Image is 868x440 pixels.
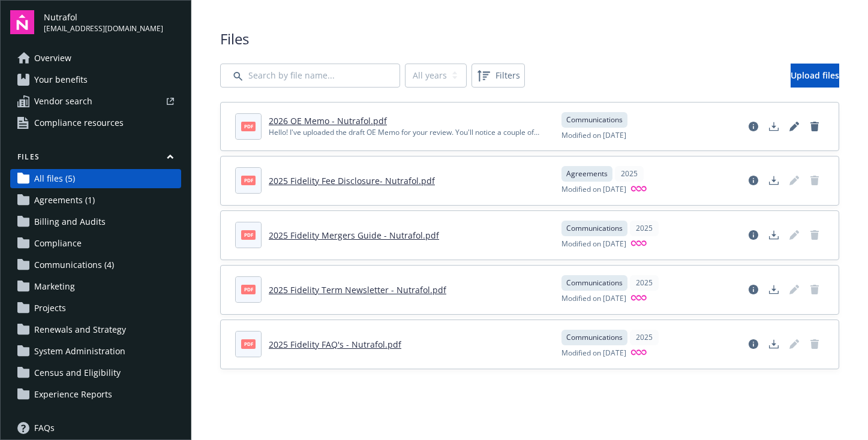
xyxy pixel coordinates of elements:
span: Billing and Audits [34,212,106,231]
span: Modified on [DATE] [561,348,626,359]
span: Agreements [566,168,608,179]
a: Download document [764,117,783,136]
input: Search by file name... [220,64,400,88]
a: Upload files [791,64,839,88]
span: Projects [34,299,66,318]
a: View file details [744,117,763,136]
span: Experience Reports [34,385,112,404]
div: 2025 [630,330,659,345]
a: Overview [10,49,181,68]
a: Download document [764,225,783,245]
span: Modified on [DATE] [561,184,626,195]
a: View file details [744,171,763,190]
span: Edit document [785,334,804,354]
a: Your benefits [10,70,181,89]
span: Compliance resources [34,113,124,132]
a: Download document [764,171,783,190]
span: Delete document [805,225,824,245]
button: Files [10,152,181,167]
span: Modified on [DATE] [561,293,626,305]
span: pdf [241,339,256,348]
div: 2025 [630,275,659,291]
span: pdf [241,122,256,131]
span: FAQs [34,418,55,438]
a: System Administration [10,342,181,361]
a: Communications (4) [10,255,181,275]
span: System Administration [34,342,125,361]
span: Filters [474,66,522,85]
a: Census and Eligibility [10,363,181,382]
a: Download document [764,334,783,354]
a: FAQs [10,418,181,438]
span: Communications [566,332,623,343]
span: Edit document [785,171,804,190]
span: Marketing [34,277,75,296]
span: Census and Eligibility [34,363,121,382]
span: Edit document [785,280,804,299]
a: Compliance [10,234,181,253]
span: Modified on [DATE] [561,130,626,141]
span: Filters [495,69,520,82]
a: 2026 OE Memo - Nutrafol.pdf [269,115,387,126]
a: 2025 Fidelity Term Newsletter - Nutrafol.pdf [269,284,446,296]
span: Agreements (1) [34,191,95,210]
div: Hello! I've uploaded the draft OE Memo for your review. You'll notice a couple of highlighted ite... [269,127,547,138]
span: pdf [241,285,256,294]
span: pdf [241,176,256,185]
a: Billing and Audits [10,212,181,231]
span: Overview [34,49,71,68]
div: 2025 [615,166,644,182]
a: Marketing [10,277,181,296]
a: View file details [744,225,763,245]
a: 2025 Fidelity Fee Disclosure- Nutrafol.pdf [269,175,435,186]
a: Compliance resources [10,113,181,132]
span: Edit document [785,225,804,245]
a: View file details [744,280,763,299]
button: Nutrafol[EMAIL_ADDRESS][DOMAIN_NAME] [44,10,181,34]
span: pdf [241,230,256,239]
span: Files [220,29,839,49]
div: 2025 [630,221,659,236]
a: Edit document [785,117,804,136]
span: Delete document [805,280,824,299]
span: Modified on [DATE] [561,239,626,250]
a: 2025 Fidelity FAQ's - Nutrafol.pdf [269,339,401,350]
a: Delete document [805,117,824,136]
span: Vendor search [34,92,92,111]
button: Filters [471,64,525,88]
span: Delete document [805,334,824,354]
span: Communications [566,223,623,234]
span: Communications (4) [34,255,114,275]
span: Your benefits [34,70,88,89]
img: navigator-logo.svg [10,10,34,34]
span: Communications [566,114,623,125]
span: Delete document [805,171,824,190]
a: 2025 Fidelity Mergers Guide - Nutrafol.pdf [269,230,439,241]
a: Projects [10,299,181,318]
span: Nutrafol [44,11,163,23]
span: Communications [566,278,623,288]
a: View file details [744,334,763,354]
a: Renewals and Strategy [10,320,181,339]
a: All files (5) [10,169,181,188]
span: Renewals and Strategy [34,320,126,339]
a: Experience Reports [10,385,181,404]
a: Agreements (1) [10,191,181,210]
span: [EMAIL_ADDRESS][DOMAIN_NAME] [44,23,163,34]
span: All files (5) [34,169,75,188]
a: Download document [764,280,783,299]
span: Compliance [34,234,82,253]
span: Upload files [791,70,839,81]
a: Vendor search [10,92,181,111]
